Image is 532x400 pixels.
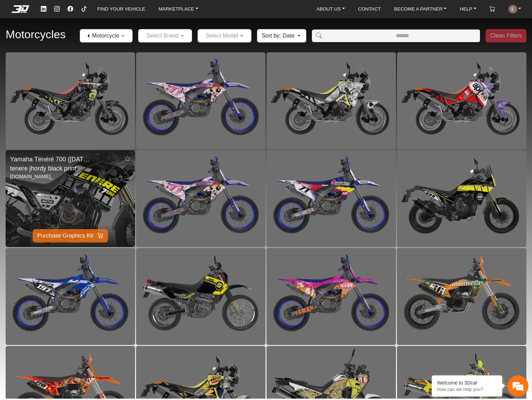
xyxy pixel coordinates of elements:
div: Navigation go back [8,36,18,47]
div: Minimize live chat window [115,4,132,20]
input: Amount (to the nearest dollar) [326,29,480,42]
span: Purchase Graphics Kit [37,232,93,240]
button: Sort by: Date [257,29,306,42]
a: FIND YOUR VEHICLE [95,4,148,15]
span: Conversation [4,220,47,225]
div: Articles [90,207,134,229]
a: CONTACT [355,4,384,15]
a: ABOUT US [314,4,348,15]
button: Purchase Graphics Kit [33,229,108,242]
h2: Motorcycles [6,25,66,44]
div: FAQs [47,207,91,229]
div: Welcome to 3Dcal [437,380,497,386]
div: Chat with us now [47,37,129,46]
a: BECOME A PARTNER [391,4,449,15]
a: HELP [457,4,479,15]
a: MARKETPLACE [156,4,201,15]
span: We're online! [41,82,97,149]
div: Yamaha Ténéré 700 ([DATE]-[DATE])tenere jhordy black print[DOMAIN_NAME]_Purchase Graphics Kit [6,150,135,247]
textarea: Type your message and hit 'Enter' [4,183,134,207]
p: How can we help you? [437,387,497,392]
